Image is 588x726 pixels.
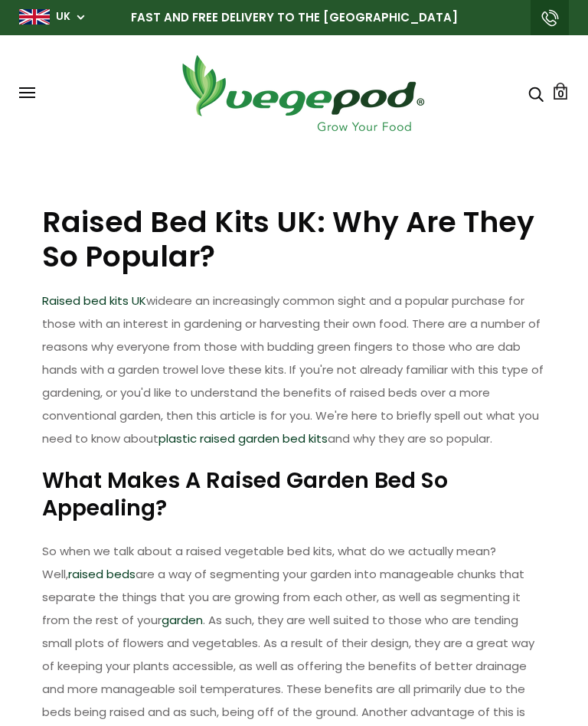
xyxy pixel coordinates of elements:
[42,466,546,523] h2: What Makes A Raised Garden Bed So Appealing?
[158,430,328,446] a: plastic raised garden bed kits
[168,51,436,136] img: Vegepod
[42,293,544,446] span: are an increasingly common sight and a popular purchase for those with an interest in gardening o...
[552,83,569,100] a: Cart
[42,204,546,274] h1: Raised Bed Kits UK: Why Are They So Popular?
[557,87,564,101] span: 0
[42,289,546,450] p: wide
[68,566,136,582] a: raised beds
[19,9,50,25] img: gb_large.png
[162,612,203,628] a: garden
[42,293,146,309] a: Raised bed kits UK
[528,85,544,101] a: Search
[56,9,70,25] a: UK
